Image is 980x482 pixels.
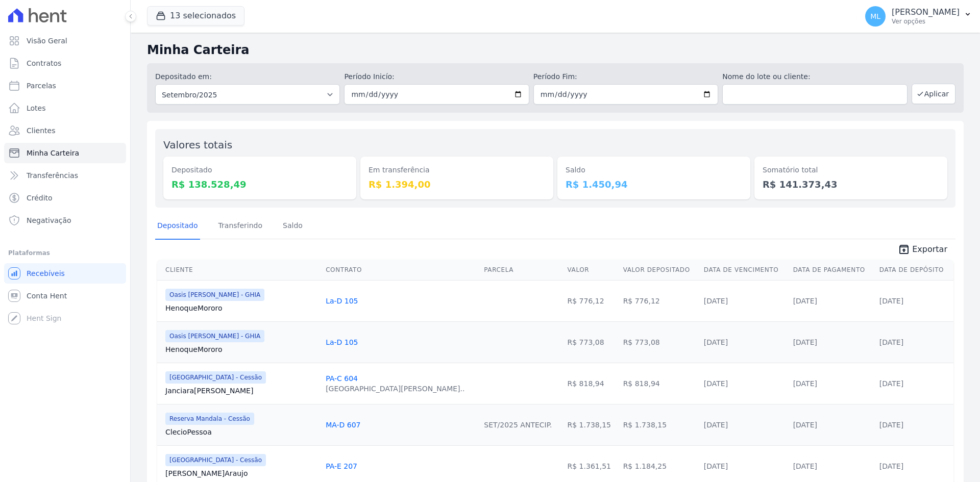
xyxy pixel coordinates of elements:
a: HenoqueMororo [165,344,317,354]
dd: R$ 1.450,94 [566,177,742,191]
a: SET/2025 ANTECIP. [484,421,552,429]
a: [DATE] [793,338,817,346]
a: [DATE] [793,379,817,388]
a: Saldo [281,213,305,240]
dt: Em transferência [369,165,545,175]
a: Crédito [4,188,126,208]
span: Reserva Mandala - Cessão [165,413,254,425]
a: HenoqueMororo [165,303,317,313]
a: MA-D 607 [326,421,360,429]
td: R$ 776,12 [619,280,700,321]
button: Aplicar [912,84,955,104]
a: [DATE] [704,297,728,305]
th: Cliente [157,260,322,281]
span: ML [870,13,880,20]
span: Conta Hent [27,291,67,301]
th: Valor [563,260,619,281]
i: unarchive [898,243,910,256]
span: Visão Geral [27,36,67,46]
a: Transferindo [216,213,265,240]
a: [DATE] [704,379,728,388]
th: Valor Depositado [619,260,700,281]
a: Recebíveis [4,263,126,284]
a: [DATE] [879,338,903,346]
th: Data de Vencimento [700,260,789,281]
a: Transferências [4,165,126,186]
label: Nome do lote ou cliente: [722,71,907,82]
span: Contratos [27,58,61,68]
a: Contratos [4,53,126,73]
dt: Saldo [566,165,742,175]
th: Data de Pagamento [789,260,875,281]
td: R$ 776,12 [563,280,619,321]
span: Recebíveis [27,268,65,278]
a: Visão Geral [4,31,126,51]
a: [DATE] [879,421,903,429]
a: Depositado [155,213,200,240]
a: [DATE] [704,338,728,346]
a: [DATE] [879,462,903,470]
label: Período Inicío: [344,71,529,82]
a: PA-E 207 [326,462,357,470]
a: La-D 105 [326,297,358,305]
a: La-D 105 [326,338,358,346]
td: R$ 1.738,15 [563,404,619,445]
span: Exportar [912,243,947,256]
div: Plataformas [8,247,122,259]
a: [DATE] [704,421,728,429]
th: Contrato [322,260,480,281]
a: unarchive Exportar [890,243,955,258]
span: Minha Carteira [27,148,79,158]
button: ML [PERSON_NAME] Ver opções [857,2,980,31]
dd: R$ 138.528,49 [171,177,348,191]
td: R$ 818,94 [563,363,619,404]
th: Parcela [480,260,563,281]
label: Valores totais [163,139,232,151]
a: Minha Carteira [4,143,126,163]
th: Data de Depósito [875,260,953,281]
td: R$ 773,08 [563,321,619,363]
p: [PERSON_NAME] [892,7,960,17]
span: [GEOGRAPHIC_DATA] - Cessão [165,371,266,384]
a: PA-C 604 [326,374,358,383]
a: [DATE] [879,379,903,388]
span: Transferências [27,170,78,181]
a: Lotes [4,98,126,118]
a: [DATE] [793,421,817,429]
a: Conta Hent [4,286,126,306]
dt: Depositado [171,165,348,175]
p: Ver opções [892,17,960,26]
a: [DATE] [793,462,817,470]
div: [GEOGRAPHIC_DATA][PERSON_NAME].. [326,384,464,394]
span: Parcelas [27,81,56,91]
dd: R$ 1.394,00 [369,177,545,191]
a: Janciara[PERSON_NAME] [165,386,317,396]
span: Oasis [PERSON_NAME] - GHIA [165,330,264,342]
span: [GEOGRAPHIC_DATA] - Cessão [165,454,266,466]
a: ClecioPessoa [165,427,317,437]
a: [DATE] [793,297,817,305]
h2: Minha Carteira [147,41,964,59]
a: Negativação [4,210,126,231]
span: Lotes [27,103,46,113]
a: [PERSON_NAME]Araujo [165,468,317,478]
label: Período Fim: [533,71,718,82]
a: Parcelas [4,75,126,96]
span: Oasis [PERSON_NAME] - GHIA [165,289,264,301]
td: R$ 818,94 [619,363,700,404]
td: R$ 773,08 [619,321,700,363]
button: 13 selecionados [147,6,244,26]
a: [DATE] [704,462,728,470]
dd: R$ 141.373,43 [763,177,939,191]
a: [DATE] [879,297,903,305]
span: Negativação [27,215,71,225]
td: R$ 1.738,15 [619,404,700,445]
label: Depositado em: [155,72,212,81]
span: Clientes [27,125,55,136]
dt: Somatório total [763,165,939,175]
a: Clientes [4,120,126,141]
span: Crédito [27,193,53,203]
